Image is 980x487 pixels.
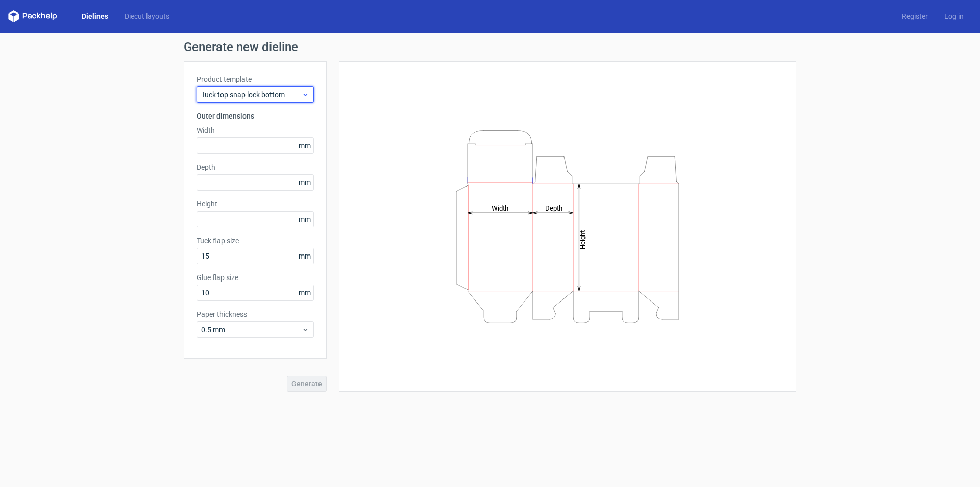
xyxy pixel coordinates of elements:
[197,309,314,319] label: Paper thickness
[201,324,302,335] span: 0.5 mm
[73,11,116,21] a: Dielines
[197,199,314,209] label: Height
[197,236,314,246] label: Tuck flap size
[296,212,313,227] span: mm
[545,204,562,212] tspan: Depth
[197,74,314,84] label: Product template
[184,41,796,53] h1: Generate new dieline
[201,89,302,100] span: Tuck top snap lock bottom
[936,11,972,21] a: Log in
[197,125,314,135] label: Width
[197,162,314,172] label: Depth
[296,285,313,300] span: mm
[894,11,936,21] a: Register
[197,272,314,283] label: Glue flap size
[296,138,313,153] span: mm
[492,204,508,212] tspan: Width
[116,11,178,21] a: Diecut layouts
[296,248,313,264] span: mm
[197,111,314,121] h3: Outer dimensions
[296,175,313,190] span: mm
[579,230,586,249] tspan: Height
